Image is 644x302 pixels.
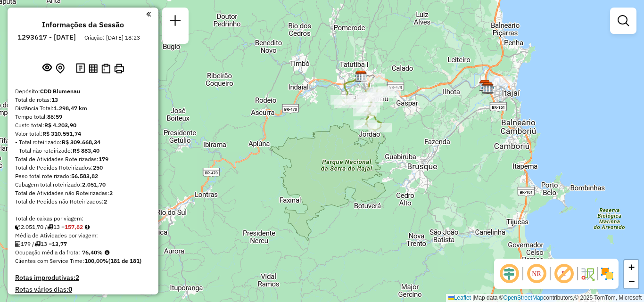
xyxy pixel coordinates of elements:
[15,96,151,104] div: Total de rotas:
[15,249,80,256] span: Ocupação média da frota:
[15,121,151,130] div: Custo total:
[600,266,615,281] img: Exibir/Ocultar setores
[614,11,633,30] a: Exibir filtros
[87,62,99,74] button: Visualizar relatório de Roteirização
[84,257,108,264] strong: 100,00%
[82,181,106,188] strong: 2.051,70
[15,241,21,247] i: Total de Atividades
[112,62,126,75] button: Imprimir Rotas
[15,155,151,163] div: Total de Atividades Roteirizadas:
[15,104,151,113] div: Distância Total:
[15,197,151,206] div: Total de Pedidos não Roteirizados:
[85,224,90,230] i: Meta Caixas/viagem: 216,22 Diferença: -58,40
[93,164,103,171] strong: 250
[15,138,151,147] div: - Total roteirizado:
[446,294,644,302] div: Map data © contributors,© 2025 TomTom, Microsoft
[99,62,112,75] button: Visualizar Romaneio
[104,198,107,205] strong: 2
[52,240,67,247] strong: 13,77
[504,294,544,301] a: OpenStreetMap
[15,214,151,223] div: Total de caixas por viagem:
[15,147,151,155] div: - Total não roteirizado:
[580,266,595,281] img: Fluxo de ruas
[34,241,41,247] i: Total de rotas
[54,61,66,76] button: Centralizar mapa no depósito ou ponto de apoio
[166,11,185,33] a: Nova sessão e pesquisa
[525,262,548,285] span: Ocultar NR
[81,33,144,42] div: Criação: [DATE] 18:23
[75,273,79,282] strong: 2
[624,260,638,274] a: Zoom in
[51,96,58,103] strong: 13
[489,76,512,86] div: Atividade não roteirizada - REDE HIPPERR COPR LT
[15,257,84,264] span: Clientes com Service Time:
[65,223,83,230] strong: 157,82
[82,249,103,256] strong: 76,40%
[355,70,367,82] img: CDD Blumenau
[41,61,54,76] button: Exibir sessão original
[44,122,76,129] strong: R$ 4.203,90
[628,261,635,273] span: +
[15,223,151,231] div: 2.051,70 / 13 =
[146,8,151,19] a: Clique aqui para minimizar o painel
[15,231,151,240] div: Média de Atividades por viagem:
[624,274,638,288] a: Zoom out
[15,87,151,96] div: Depósito:
[482,82,494,94] img: CDD Camboriú
[15,189,151,197] div: Total de Atividades não Roteirizadas:
[479,80,491,92] img: CDD Itajaí
[71,172,98,180] strong: 56.583,82
[553,262,575,285] span: Exibir rótulo
[108,257,141,264] strong: (181 de 181)
[15,180,151,189] div: Cubagem total roteirizado:
[99,155,108,163] strong: 179
[109,189,113,196] strong: 2
[105,250,109,255] em: Média calculada utilizando a maior ocupação (%Peso ou %Cubagem) de cada rota da sessão. Rotas cro...
[74,61,87,76] button: Logs desbloquear sessão
[15,172,151,180] div: Peso total roteirizado:
[15,130,151,138] div: Valor total:
[54,105,87,112] strong: 1.298,47 km
[17,33,76,41] h6: 1293617 - [DATE]
[628,275,635,287] span: −
[73,147,99,154] strong: R$ 883,40
[15,274,151,282] h4: Rotas improdutivas:
[15,240,151,248] div: 179 / 13 =
[472,294,474,301] span: |
[47,113,62,120] strong: 86:59
[40,88,80,95] strong: CDD Blumenau
[68,285,72,294] strong: 0
[62,139,100,146] strong: R$ 309.668,34
[15,286,151,294] h4: Rotas vários dias:
[42,130,81,137] strong: R$ 310.551,74
[498,262,520,285] span: Ocultar deslocamento
[15,163,151,172] div: Total de Pedidos Roteirizados:
[42,20,124,29] h4: Informações da Sessão
[47,224,53,230] i: Total de rotas
[448,294,471,301] a: Leaflet
[15,113,151,121] div: Tempo total:
[15,224,21,230] i: Cubagem total roteirizado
